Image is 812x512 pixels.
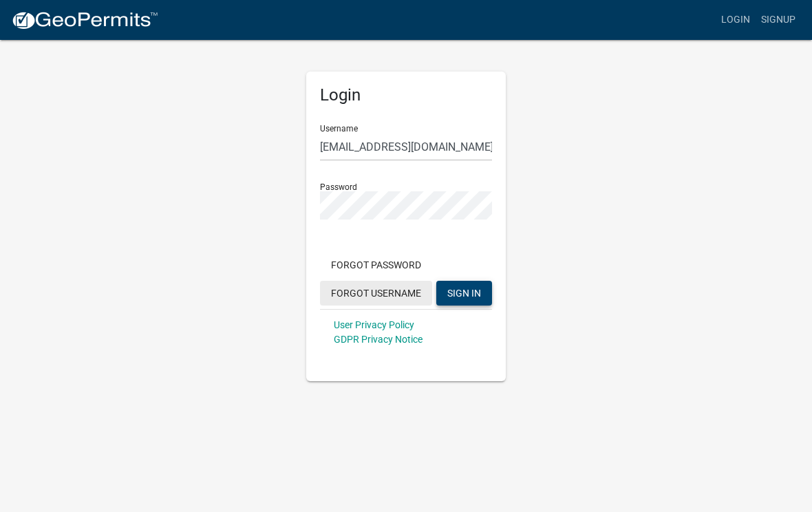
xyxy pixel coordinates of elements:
a: User Privacy Policy [334,319,414,330]
a: Signup [756,7,801,33]
button: Forgot Password [320,253,432,277]
button: Forgot Username [320,281,432,306]
a: GDPR Privacy Notice [334,334,423,345]
button: SIGN IN [436,281,492,306]
span: SIGN IN [447,287,481,298]
h5: Login [320,85,492,105]
a: Login [716,7,756,33]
